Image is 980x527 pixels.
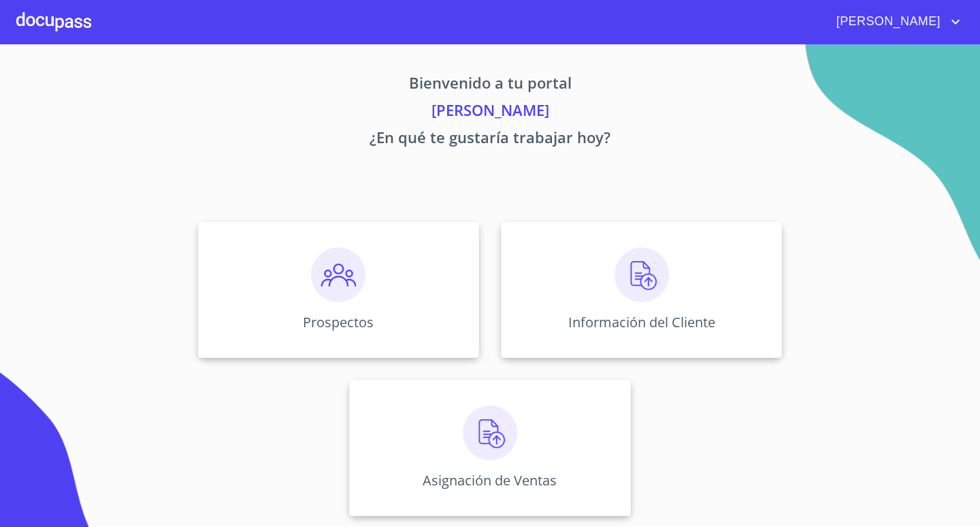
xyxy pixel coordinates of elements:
[615,247,669,302] img: carga.png
[826,11,947,33] span: [PERSON_NAME]
[463,406,517,460] img: carga.png
[71,99,909,126] p: [PERSON_NAME]
[71,72,909,99] p: Bienvenido a tu portal
[303,313,374,331] p: Prospectos
[311,247,365,302] img: prospectos.png
[568,313,715,331] p: Información del Cliente
[71,126,909,153] p: ¿En qué te gustaría trabajar hoy?
[826,11,964,33] button: account of current user
[423,471,557,490] p: Asignación de Ventas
